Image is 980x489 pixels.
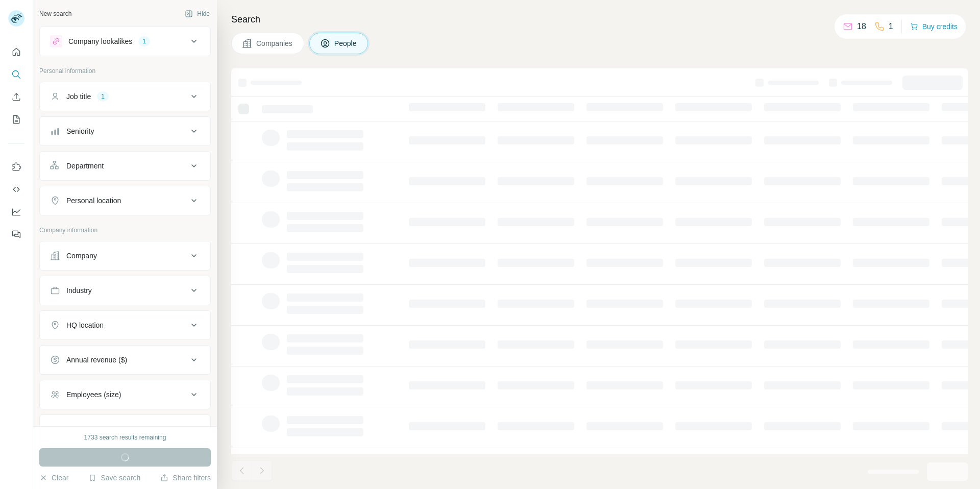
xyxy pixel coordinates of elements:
div: Company lookalikes [68,36,132,46]
div: Annual revenue ($) [66,355,127,365]
button: Search [8,65,24,84]
div: 1 [97,92,109,101]
button: Department [40,154,210,178]
button: Feedback [8,225,24,243]
div: Company [66,251,97,261]
div: New search [39,9,71,18]
button: Buy credits [910,19,958,34]
button: Share filters [160,473,211,483]
button: Use Surfe on LinkedIn [8,158,24,176]
button: Employees (size) [40,382,210,407]
div: 1 [138,37,150,46]
button: Clear [39,473,68,483]
p: Company information [39,226,211,235]
button: Seniority [40,119,210,143]
button: Company [40,243,210,268]
div: Technologies [66,424,108,434]
button: Industry [40,278,210,303]
div: Industry [66,285,92,296]
button: My lists [8,110,24,129]
button: Dashboard [8,203,24,221]
button: Job title1 [40,84,210,109]
button: Technologies [40,417,210,442]
h4: Search [231,12,968,27]
div: Employees (size) [66,389,121,400]
div: Department [66,161,104,171]
button: Personal location [40,188,210,213]
button: Hide [178,6,217,21]
div: Job title [66,91,91,102]
button: Enrich CSV [8,88,24,106]
div: 1733 search results remaining [84,433,166,442]
div: Personal location [66,195,121,206]
button: HQ location [40,313,210,337]
p: Personal information [39,66,211,76]
p: 1 [889,20,893,33]
button: Company lookalikes1 [40,29,210,54]
span: Companies [256,38,293,48]
button: Annual revenue ($) [40,348,210,372]
button: Use Surfe API [8,180,24,199]
div: HQ location [66,320,104,330]
p: 18 [857,20,866,33]
button: Quick start [8,43,24,61]
div: Seniority [66,126,94,136]
span: People [334,38,358,48]
button: Save search [88,473,140,483]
